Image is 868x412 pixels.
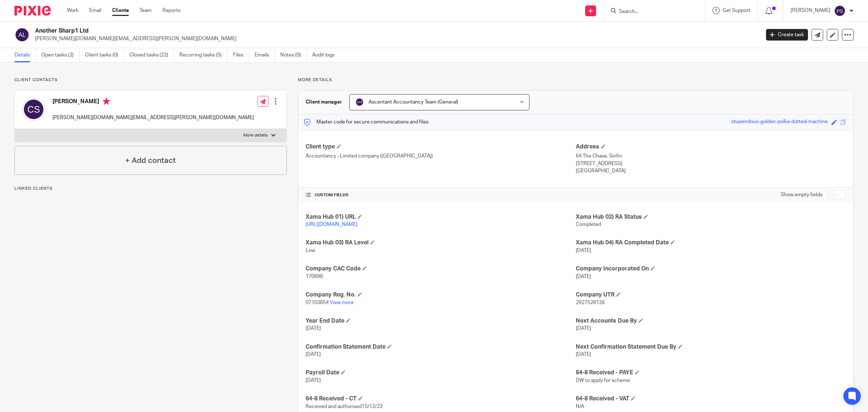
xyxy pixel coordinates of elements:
[312,48,340,62] a: Audit logs
[791,7,830,14] p: [PERSON_NAME]
[306,213,576,221] h4: Xama Hub 01) URL
[576,300,605,305] span: 2927528126
[576,326,591,331] span: [DATE]
[306,352,321,357] span: [DATE]
[85,48,124,62] a: Client tasks (0)
[576,291,846,299] h4: Company UTR
[576,213,846,221] h4: Xama Hub 02) RA Status
[14,77,287,83] p: Client contacts
[723,8,750,13] span: Get Support
[306,378,321,383] span: [DATE]
[255,48,275,62] a: Emails
[89,7,101,14] a: Email
[41,48,80,62] a: Open tasks (2)
[576,143,846,151] h4: Address
[103,98,110,105] i: Primary
[22,98,45,121] img: svg%3E
[67,7,78,14] a: Work
[306,192,576,198] h4: CUSTOM FIELDS
[243,133,268,138] p: More details
[306,395,576,403] h4: 64-8 Received - CT
[618,9,683,15] input: Search
[306,152,576,160] p: Accountancy - Limited company ([GEOGRAPHIC_DATA])
[834,5,846,17] img: svg%3E
[179,48,227,62] a: Recurring tasks (5)
[306,239,576,247] h4: Xama Hub 03) RA Level
[576,248,591,253] span: [DATE]
[298,77,854,83] p: More details
[306,98,342,106] h3: Client manager
[14,27,30,42] img: svg%3E
[112,7,129,14] a: Clients
[576,152,846,160] p: 64 The Chase, Sinfin
[369,100,458,105] span: Ascentant Accountancy Team (General)
[125,155,176,166] h4: + Add contact
[52,98,254,107] h4: [PERSON_NAME]
[576,265,846,273] h4: Company Incorporated On
[14,6,51,16] img: Pixie
[576,239,846,247] h4: Xama Hub 04) RA Completed Date
[306,274,323,279] span: 170696
[14,186,287,192] p: Linked clients
[576,404,584,409] span: N/A
[35,35,755,42] p: [PERSON_NAME][DOMAIN_NAME][EMAIL_ADDRESS][PERSON_NAME][DOMAIN_NAME]
[306,248,315,253] span: Low
[35,27,611,35] h2: Another Sharp1 Ltd
[306,369,576,377] h4: Payroll Date
[306,326,321,331] span: [DATE]
[306,291,576,299] h4: Company Reg. No.
[140,7,152,14] a: Team
[233,48,249,62] a: Files
[330,300,354,305] a: View more
[576,369,846,377] h4: 64-8 Received - PAYE
[781,191,822,198] label: Show empty fields
[576,274,591,279] span: [DATE]
[306,222,357,227] a: [URL][DOMAIN_NAME]
[306,343,576,351] h4: Confirmation Statement Date
[52,114,254,121] p: [PERSON_NAME][DOMAIN_NAME][EMAIL_ADDRESS][PERSON_NAME][DOMAIN_NAME]
[306,300,329,305] span: 07103654
[766,29,808,41] a: Create task
[355,98,364,106] img: svg%3E
[576,352,591,357] span: [DATE]
[306,404,383,409] span: Received and authorised15/12/23
[280,48,307,62] a: Notes (0)
[304,118,429,126] p: Master code for secure communications and files
[306,317,576,325] h4: Year End Date
[306,265,576,273] h4: Company CAC Code
[576,378,630,383] span: DW to apply for scheme
[576,317,846,325] h4: Next Accounts Due By
[14,48,36,62] a: Details
[576,343,846,351] h4: Next Confirmation Statement Due By
[129,48,174,62] a: Closed tasks (22)
[576,222,601,227] span: Completed
[162,7,180,14] a: Reports
[576,395,846,403] h4: 64-8 Received - VAT
[306,143,576,151] h4: Client type
[576,160,846,167] p: [STREET_ADDRESS]
[576,167,846,175] p: [GEOGRAPHIC_DATA]
[731,118,828,126] div: stupendous-golden-polka-dotted-machine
